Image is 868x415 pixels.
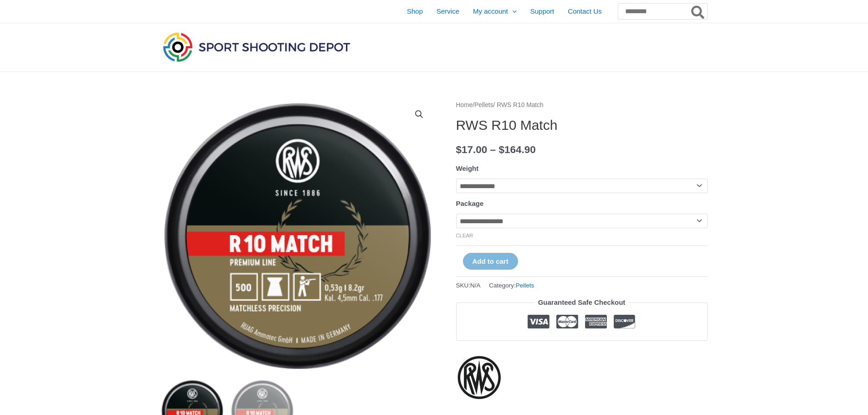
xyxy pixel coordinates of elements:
[456,200,484,207] label: Package
[456,144,462,155] span: $
[456,233,473,238] a: Clear options
[161,30,352,64] img: Sport Shooting Depot
[463,253,518,270] button: Add to cart
[489,280,534,291] span: Category:
[456,354,502,400] a: RWS
[470,282,481,289] span: N/A
[161,99,434,373] img: RWS R10 Match
[534,296,629,309] legend: Guaranteed Safe Checkout
[456,117,708,133] h1: RWS R10 Match
[689,4,707,19] button: Search
[456,102,473,108] a: Home
[456,164,479,172] label: Weight
[456,144,488,155] bdi: 17.00
[411,106,427,123] a: View full-screen image gallery
[490,144,496,155] span: –
[474,102,493,108] a: Pellets
[498,144,504,155] span: $
[456,280,481,291] span: SKU:
[516,282,534,289] a: Pellets
[456,99,708,111] nav: Breadcrumb
[498,144,535,155] bdi: 164.90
